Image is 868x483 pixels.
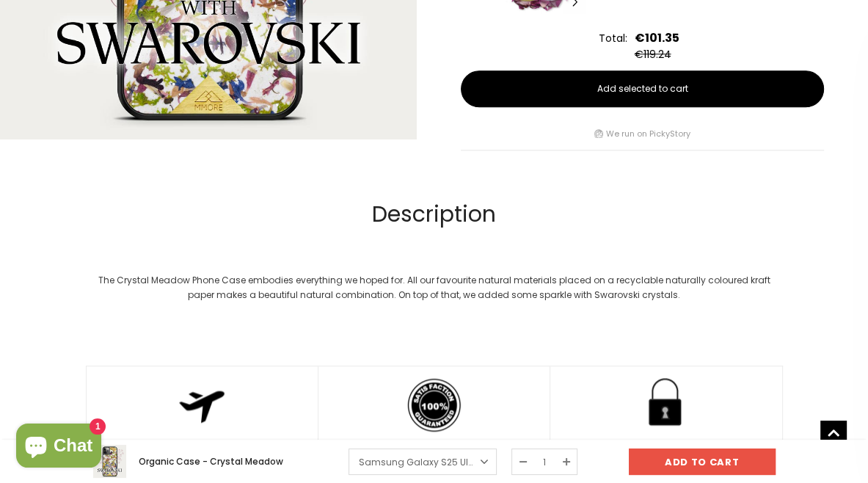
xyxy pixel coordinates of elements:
button: Add selected to cart [461,70,824,107]
div: €101.35 [634,29,679,47]
span: Organic Case - Crystal Meadow [139,455,283,468]
div: €119.24 [634,47,682,62]
img: picky story [594,129,603,138]
span: Add selected to cart [597,82,688,95]
a: Samsung Galaxy S25 Ultra -€44.80EUR [349,448,497,475]
span: Description [372,198,496,230]
div: The Crystal Meadow Phone Case embodies everything we hoped for. All our favourite natural materia... [86,273,783,302]
inbox-online-store-chat: Shopify online store chat [12,424,106,471]
div: Total: [598,31,627,46]
input: Add to cart [629,448,776,475]
a: We run on PickyStory [606,126,690,141]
